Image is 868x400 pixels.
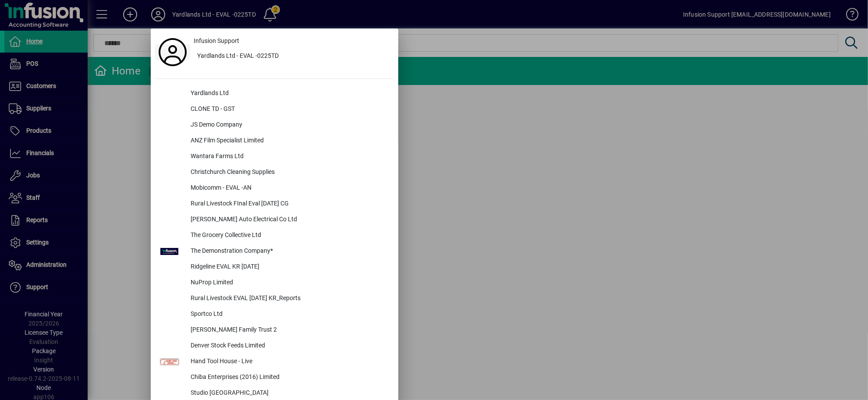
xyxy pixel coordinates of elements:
button: Christchurch Cleaning Supplies [155,165,394,181]
a: Infusion Support [190,33,394,49]
button: Rural Livestock FInal Eval [DATE] CG [155,196,394,212]
div: [PERSON_NAME] Family Trust 2 [184,322,394,338]
div: Yardlands Ltd [184,86,394,102]
button: NuProp Limited [155,275,394,291]
div: [PERSON_NAME] Auto Electrical Co Ltd [184,212,394,228]
button: [PERSON_NAME] Family Trust 2 [155,322,394,338]
a: Profile [155,44,190,60]
div: Chiba Enterprises (2016) Limited [184,370,394,386]
div: CLONE TD - GST [184,102,394,117]
div: Hand Tool House - Live [184,354,394,370]
div: Rural Livestock FInal Eval [DATE] CG [184,196,394,212]
div: Sportco Ltd [184,307,394,322]
button: [PERSON_NAME] Auto Electrical Co Ltd [155,212,394,228]
div: The Demonstration Company* [184,244,394,259]
button: Yardlands Ltd [155,86,394,102]
button: Rural Livestock EVAL [DATE] KR_Reports [155,291,394,307]
div: Mobicomm - EVAL -AN [184,181,394,196]
button: CLONE TD - GST [155,102,394,117]
div: The Grocery Collective Ltd [184,228,394,244]
button: Wantara Farms Ltd [155,149,394,165]
div: Christchurch Cleaning Supplies [184,165,394,181]
button: Chiba Enterprises (2016) Limited [155,370,394,386]
div: Denver Stock Feeds Limited [184,338,394,354]
button: Hand Tool House - Live [155,354,394,370]
div: ANZ Film Specialist Limited [184,133,394,149]
button: Ridgeline EVAL KR [DATE] [155,259,394,275]
div: Rural Livestock EVAL [DATE] KR_Reports [184,291,394,307]
button: The Grocery Collective Ltd [155,228,394,244]
div: JS Demo Company [184,117,394,133]
div: Ridgeline EVAL KR [DATE] [184,259,394,275]
button: ANZ Film Specialist Limited [155,133,394,149]
div: Wantara Farms Ltd [184,149,394,165]
div: NuProp Limited [184,275,394,291]
button: Sportco Ltd [155,307,394,322]
button: Denver Stock Feeds Limited [155,338,394,354]
button: Mobicomm - EVAL -AN [155,181,394,196]
button: The Demonstration Company* [155,244,394,259]
button: Yardlands Ltd - EVAL -0225TD [190,49,394,64]
button: JS Demo Company [155,117,394,133]
span: Infusion Support [194,36,239,46]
